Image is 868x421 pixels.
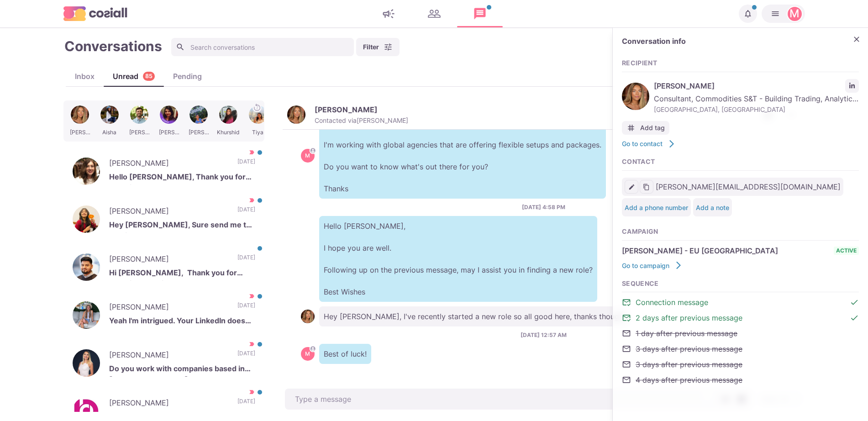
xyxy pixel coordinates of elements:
[109,363,255,377] p: Do you work with companies based in [GEOGRAPHIC_DATA]?
[622,228,859,236] h3: Campaign
[622,83,649,110] img: Sarah Ford
[654,93,859,104] span: Consultant, Commodities S&T - Building Trading, Analytics, & Middle Office teams in Global Commod...
[319,113,606,199] p: Hey [PERSON_NAME], I'm working with global agencies that are offering flexible setups and package...
[654,80,841,91] span: [PERSON_NAME]
[285,389,753,410] textarea: To enrich screen reader interactions, please activate Accessibility in Grammarly extension settings
[237,301,255,315] p: [DATE]
[640,180,653,194] button: Copy
[66,71,104,82] div: Inbox
[622,59,859,67] h3: Recipient
[305,153,310,158] div: Martin
[636,297,708,308] span: Connection message
[301,310,315,323] img: Sarah Ford
[73,301,100,329] img: Mersaydes Curtis
[287,105,408,125] button: Sarah Ford[PERSON_NAME]Contacted via[PERSON_NAME]
[319,344,371,364] p: Best of luck!
[237,253,255,267] p: [DATE]
[656,181,841,192] span: [PERSON_NAME][EMAIL_ADDRESS][DOMAIN_NAME]
[315,116,408,125] p: Contacted via [PERSON_NAME]
[636,359,742,370] span: 3 days after previous message
[237,397,255,411] p: [DATE]
[73,349,100,377] img: Molly Clifford
[636,374,742,385] span: 4 days after previous message
[622,280,859,288] h3: Sequence
[622,261,683,270] a: Go to campaign
[145,72,153,81] p: 85
[845,79,859,93] a: LinkedIn profile link
[109,397,228,411] p: [PERSON_NAME]
[315,105,378,114] p: [PERSON_NAME]
[109,253,228,267] p: [PERSON_NAME]
[305,351,310,357] div: Martin
[625,204,688,211] button: Add a phone number
[654,105,859,114] span: [GEOGRAPHIC_DATA], [GEOGRAPHIC_DATA]
[237,158,255,171] p: [DATE]
[73,158,100,185] img: Adriana Monaco-Costa
[109,349,228,363] p: [PERSON_NAME]
[310,346,315,351] svg: avatar
[622,121,669,135] button: Add tag
[63,6,127,21] img: logo
[109,315,255,329] p: Yeah I'm intrigued. Your LinkedIn doesn't say much.
[319,306,630,326] p: Hey [PERSON_NAME], I've recently started a new role so all good here, thanks though!
[625,180,638,194] button: Edit
[109,205,228,219] p: [PERSON_NAME]
[109,219,255,233] p: Hey [PERSON_NAME], Sure send me the details.
[622,158,859,166] h3: Contact
[850,32,863,46] button: Close
[287,105,305,124] img: Sarah Ford
[164,71,211,82] div: Pending
[622,37,845,46] h2: Conversation info
[109,171,255,185] p: Hello [PERSON_NAME], Thank you for reaching out to me. Please share more details.
[73,253,100,281] img: Oscar Peña
[789,8,800,19] div: Martin
[356,38,400,56] button: Filter
[739,5,757,23] button: Notifications
[73,205,100,233] img: Sunita Bhuyan
[636,343,742,354] span: 3 days after previous message
[237,205,255,219] p: [DATE]
[237,349,255,363] p: [DATE]
[834,247,859,255] span: active
[522,203,565,211] p: [DATE] 4:58 PM
[696,204,729,211] button: Add a note
[636,328,737,339] span: 1 day after previous message
[171,38,354,56] input: Search conversations
[109,267,255,281] p: Hi [PERSON_NAME], Thank you for reaching out. I just started at [PERSON_NAME], and really enjoy h...
[319,216,597,302] p: Hello [PERSON_NAME], I hope you are well. Following up on the previous message, may I assist you ...
[109,301,228,315] p: [PERSON_NAME]
[109,158,228,171] p: [PERSON_NAME]
[762,5,805,23] button: Martin
[104,71,164,82] div: Unread
[622,245,778,256] span: [PERSON_NAME] - EU [GEOGRAPHIC_DATA]
[636,312,742,323] span: 2 days after previous message
[310,148,315,153] svg: avatar
[64,38,162,54] h1: Conversations
[521,331,567,339] p: [DATE] 12:57 AM
[622,139,676,148] a: Go to contact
